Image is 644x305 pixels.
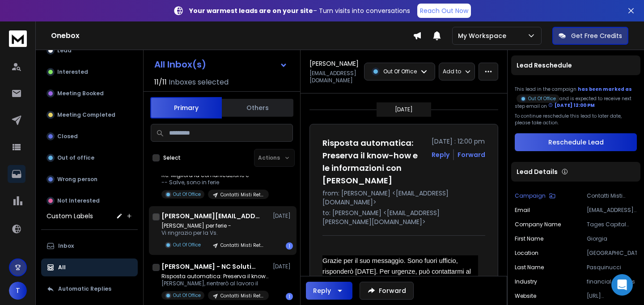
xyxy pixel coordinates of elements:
[173,292,201,299] p: Out Of Office
[273,212,293,220] p: [DATE]
[9,30,27,47] img: logo
[161,212,260,220] h1: [PERSON_NAME][EMAIL_ADDRESS][DOMAIN_NAME]
[515,192,546,199] p: Campaign
[173,241,201,248] p: Out Of Office
[163,154,181,161] label: Select
[41,85,138,102] button: Meeting Booked
[611,274,633,296] div: Open Intercom Messenger
[587,292,637,300] p: [URL][DOMAIN_NAME]
[57,176,97,183] p: Wrong person
[57,111,115,119] p: Meeting Completed
[41,127,138,145] button: Closed
[41,63,138,81] button: Interested
[189,6,410,15] p: – Turn visits into conversations
[515,113,637,126] p: To continue reschedule this lead to later date, please take action.
[552,27,628,45] button: Get Free Credits
[161,229,269,237] p: Vi ringrazio per la Vs.
[322,208,485,226] p: to: [PERSON_NAME] <[EMAIL_ADDRESS][PERSON_NAME][DOMAIN_NAME]>
[517,61,572,70] p: Lead Reschedule
[306,282,352,300] button: Reply
[587,278,637,285] p: financial services
[58,285,111,292] p: Automatic Replies
[161,262,260,271] h1: [PERSON_NAME] - NC Solutions
[41,258,138,276] button: All
[395,106,413,113] p: [DATE]
[515,192,555,199] button: Campaign
[515,86,637,109] div: This lead in the campaign and is expected to receive next step email on
[173,191,201,198] p: Out Of Office
[41,106,138,124] button: Meeting Completed
[458,150,485,159] div: Forward
[57,154,94,161] p: Out of office
[587,221,637,228] p: Tages Capital SGR
[41,237,138,255] button: Inbox
[41,192,138,210] button: Not Interested
[57,47,72,54] p: Lead
[58,264,66,271] p: All
[57,197,100,204] p: Not Interested
[571,31,622,40] p: Get Free Credits
[517,167,558,176] p: Lead Details
[154,77,167,88] span: 11 / 11
[41,42,138,59] button: Lead
[220,191,263,198] p: Contatti Misti Retail
[161,273,269,280] p: Risposta automatica: Preserva il know-how
[420,6,468,15] p: Reach Out Now
[515,133,637,151] button: Reschedule Lead
[515,292,536,300] p: website
[9,282,27,300] button: T
[587,264,637,271] p: Pasquinucci
[189,6,313,15] strong: Your warmest leads are on your site
[548,102,595,109] div: [DATE] 12:00 PM
[515,221,561,228] p: Company Name
[587,207,637,214] p: [EMAIL_ADDRESS][DOMAIN_NAME]
[515,278,537,285] p: industry
[220,292,263,299] p: Contatti Misti Retail
[286,293,293,300] div: 1
[286,242,293,250] div: 1
[432,137,485,146] p: [DATE] : 12:00 pm
[41,280,138,298] button: Automatic Replies
[161,280,269,287] p: [PERSON_NAME], rientrerò al lavoro il
[57,133,78,140] p: Closed
[309,59,359,68] h1: [PERSON_NAME]
[313,286,331,295] div: Reply
[51,30,413,41] h1: Onebox
[417,4,471,18] a: Reach Out Now
[150,97,222,119] button: Primary
[41,170,138,188] button: Wrong person
[220,242,263,249] p: Contatti Misti Retail
[57,68,88,76] p: Interested
[322,257,471,286] span: Grazie per il suo messaggio. Sono fuori ufficio, risponderò [DATE]. Per urgenze, può contattarmi ...
[587,235,637,242] p: Giorgia
[222,98,293,118] button: Others
[57,90,104,97] p: Meeting Booked
[443,68,461,75] p: Add to
[147,55,295,73] button: All Inbox(s)
[322,137,426,187] h1: Risposta automatica: Preserva il know-how e le informazioni con [PERSON_NAME]
[47,212,93,220] h3: Custom Labels
[432,150,449,159] button: Reply
[41,149,138,167] button: Out of office
[154,60,206,69] h1: All Inbox(s)
[161,179,269,186] p: -- Salve, sono in ferie
[273,263,293,270] p: [DATE]
[587,192,637,199] p: Contatti Misti Retail
[515,207,530,214] p: Email
[322,189,485,207] p: from: [PERSON_NAME] <[EMAIL_ADDRESS][DOMAIN_NAME]>
[515,264,544,271] p: Last Name
[360,282,414,300] button: Forward
[515,235,543,242] p: First Name
[458,31,510,40] p: My Workspace
[161,222,269,229] p: [PERSON_NAME] per ferie -
[383,68,417,75] p: Out Of Office
[587,250,637,257] p: [GEOGRAPHIC_DATA]
[578,86,632,93] span: has been marked as
[169,77,229,88] h3: Inboxes selected
[515,250,538,257] p: location
[58,242,74,250] p: Inbox
[528,95,556,102] p: Out Of Office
